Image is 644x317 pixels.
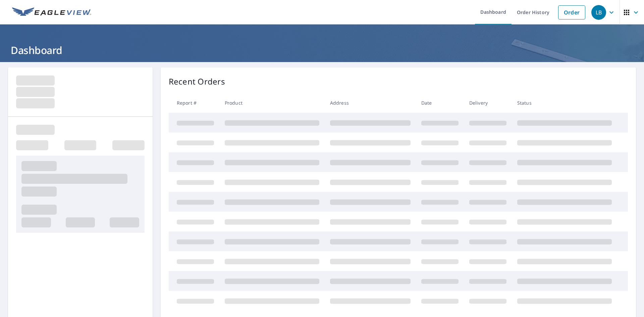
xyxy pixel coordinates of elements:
th: Status [512,93,617,113]
p: Recent Orders [169,75,225,88]
th: Report # [169,93,219,113]
img: EV Logo [12,7,91,17]
th: Date [416,93,464,113]
th: Delivery [464,93,512,113]
th: Product [219,93,325,113]
th: Address [325,93,416,113]
h1: Dashboard [8,43,636,57]
div: LB [591,5,606,20]
a: Order [558,5,585,19]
